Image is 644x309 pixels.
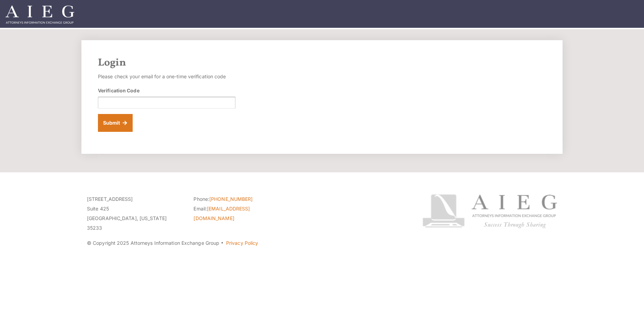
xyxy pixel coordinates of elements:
[87,194,183,233] p: [STREET_ADDRESS] Suite 425 [GEOGRAPHIC_DATA], [US_STATE] 35233
[193,194,290,204] li: Phone:
[98,114,133,132] button: Submit
[98,72,235,81] p: Please check your email for a one-time verification code
[193,206,250,221] a: [EMAIL_ADDRESS][DOMAIN_NAME]
[87,238,397,248] p: © Copyright 2025 Attorneys Information Exchange Group
[193,204,290,223] li: Email:
[209,196,253,202] a: [PHONE_NUMBER]
[226,240,258,246] a: Privacy Policy
[5,5,74,24] img: Attorneys Information Exchange Group
[98,87,140,94] label: Verification Code
[98,57,546,69] h2: Login
[422,194,557,228] img: Attorneys Information Exchange Group logo
[221,243,224,246] span: ·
